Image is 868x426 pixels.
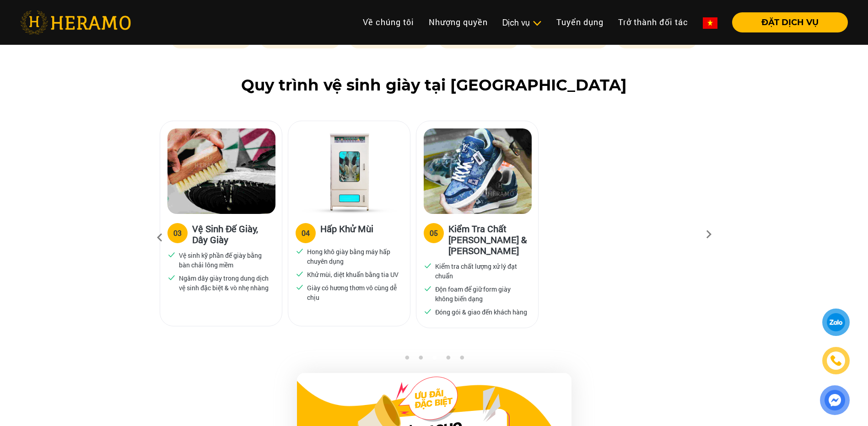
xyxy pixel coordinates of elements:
[725,18,848,27] a: ĐẶT DỊCH VỤ
[307,283,399,302] p: Giày có hương thơm vô cùng dễ chịu
[173,228,182,239] div: 03
[356,12,421,32] a: Về chúng tôi
[611,12,695,32] a: Trở thành đối tác
[421,12,495,32] a: Nhượng quyền
[307,270,399,279] p: Khử mùi, diệt khuẩn bằng tia UV
[435,261,528,281] p: Kiểm tra chất lượng xử lý đạt chuẩn
[732,12,848,32] button: ĐẶT DỊCH VỤ
[302,228,310,239] div: 04
[416,355,425,364] button: 2
[424,128,532,214] img: Heramo quy trinh ve sinh kiem tra chat luong dong goi
[435,284,528,304] p: Độn foam để giữ form giày không biến dạng
[424,261,432,270] img: checked.svg
[296,128,404,214] img: Heramo quy trinh ve sinh hap khu mui giay bang may hap uv
[192,223,275,245] h3: Vệ Sinh Đế Giày, Dây Giày
[296,247,304,255] img: checked.svg
[424,284,432,293] img: checked.svg
[179,250,271,270] p: Vệ sinh kỹ phần đế giày bằng bàn chải lông mềm
[20,76,848,95] h2: Quy trình vệ sinh giày tại [GEOGRAPHIC_DATA]
[824,348,848,373] a: phone-icon
[296,283,304,291] img: checked.svg
[502,16,542,29] div: Dịch vụ
[167,250,176,259] img: checked.svg
[703,17,717,29] img: vn-flag.png
[20,11,131,34] img: heramo-logo.png
[296,270,304,278] img: checked.svg
[435,307,527,317] p: Đóng gói & giao đến khách hàng
[532,19,542,28] img: subToggleIcon
[448,223,531,256] h3: Kiểm Tra Chất [PERSON_NAME] & [PERSON_NAME]
[167,273,176,282] img: checked.svg
[167,128,275,214] img: Heramo quy trinh ve sinh de giay day giay
[424,307,432,315] img: checked.svg
[402,355,411,364] button: 1
[307,247,399,266] p: Hong khô giày bằng máy hấp chuyên dụng
[179,273,271,293] p: Ngâm dây giày trong dung dịch vệ sinh đặc biệt & vò nhẹ nhàng
[443,355,453,364] button: 4
[457,355,466,364] button: 5
[430,355,439,364] button: 3
[831,356,841,366] img: phone-icon
[549,12,611,32] a: Tuyển dụng
[320,223,373,241] h3: Hấp Khử Mùi
[430,228,438,239] div: 05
